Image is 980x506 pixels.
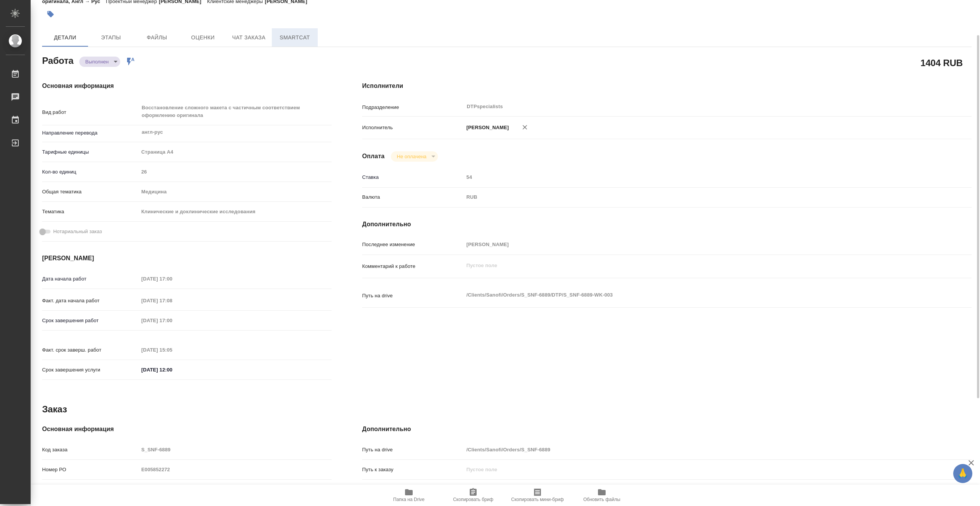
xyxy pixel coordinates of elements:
p: Дата начала работ [42,275,139,283]
h4: Основная информация [42,425,332,434]
span: Обновить файлы [583,497,621,502]
p: Тарифные единицы [42,148,139,156]
button: 🙏 [953,464,972,483]
p: Исполнитель [362,124,464,131]
div: RUB [464,191,921,204]
h4: Оплата [362,152,385,161]
h4: Основная информация [42,81,332,91]
button: Удалить исполнителя [516,119,533,136]
p: Путь на drive [362,446,464,454]
h4: Дополнительно [362,220,972,229]
div: Клинические и доклинические исследования [139,205,332,218]
input: Пустое поле [139,444,332,455]
span: Скопировать мини-бриф [511,497,563,502]
button: Добавить тэг [42,6,59,23]
span: SmartCat [276,33,313,42]
span: Нотариальный заказ [53,228,102,235]
p: Кол-во единиц [42,168,139,176]
input: Пустое поле [139,315,206,326]
p: Комментарий к работе [362,263,464,270]
span: Детали [47,33,83,42]
span: Чат заказа [230,33,267,42]
p: Код заказа [42,446,139,454]
p: Факт. срок заверш. работ [42,346,139,354]
p: Вид работ [42,109,139,116]
button: Обновить файлы [570,485,634,506]
p: [PERSON_NAME] [464,124,509,131]
input: Пустое поле [139,344,206,355]
p: Валюта [362,193,464,201]
input: Пустое поле [464,464,921,475]
p: Факт. дата начала работ [42,297,139,305]
p: Срок завершения работ [42,317,139,324]
span: Скопировать бриф [453,497,493,502]
input: Пустое поле [139,464,332,475]
h2: 1404 RUB [921,56,963,69]
textarea: /Clients/Sanofi/Orders/S_SNF-6889/DTP/S_SNF-6889-WK-003 [464,289,921,302]
p: Подразделение [362,104,464,111]
button: Скопировать мини-бриф [505,485,570,506]
input: ✎ Введи что-нибудь [139,364,206,375]
p: Номер РО [42,466,139,474]
button: Скопировать бриф [441,485,505,506]
input: Пустое поле [139,295,206,306]
p: Путь к заказу [362,466,464,474]
button: Не оплачена [395,153,429,160]
input: Пустое поле [464,239,921,250]
input: Пустое поле [139,484,332,495]
p: Общая тематика [42,188,139,196]
h2: Работа [42,53,73,67]
div: Медицина [139,185,332,198]
p: Срок завершения услуги [42,366,139,374]
button: Выполнен [83,58,111,65]
p: Ставка [362,174,464,181]
p: Направление перевода [42,129,139,137]
div: Выполнен [79,57,120,67]
h2: Заказ [42,403,67,415]
input: Пустое поле [464,172,921,183]
span: Папка на Drive [393,497,425,502]
input: Пустое поле [139,273,206,284]
button: Папка на Drive [377,485,441,506]
h4: Дополнительно [362,425,972,434]
p: Последнее изменение [362,241,464,248]
span: Оценки [185,33,221,42]
input: Пустое поле [139,166,332,177]
div: Страница А4 [139,146,332,159]
span: Этапы [93,33,129,42]
span: 🙏 [956,465,969,482]
input: Пустое поле [464,444,921,455]
p: Тематика [42,208,139,216]
h4: Исполнители [362,81,972,91]
span: Файлы [139,33,175,42]
h4: [PERSON_NAME] [42,254,332,263]
p: Путь на drive [362,292,464,300]
div: Выполнен [391,151,438,162]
